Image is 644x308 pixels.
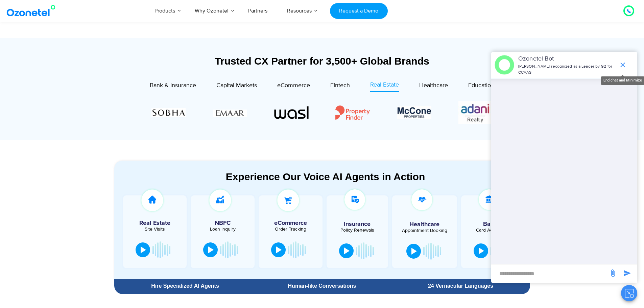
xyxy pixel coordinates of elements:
[194,227,251,232] div: Loan Inquiry
[330,82,350,89] span: Fintech
[621,285,637,301] button: Close chat
[464,221,519,227] h5: Banks
[468,82,494,89] span: Education
[518,54,615,64] p: Ozonetel Bot
[518,64,615,76] p: [PERSON_NAME] recognized as a Leader by G2 for CCAAS
[419,80,448,92] a: Healthcare
[330,3,388,19] a: Request a Demo
[468,80,494,92] a: Education
[620,266,634,280] span: send message
[216,80,257,92] a: Capital Markets
[419,82,448,89] span: Healthcare
[150,82,196,89] span: Bank & Insurance
[262,220,319,226] h5: eCommerce
[121,171,530,183] div: Experience Our Voice AI Agents in Action
[370,81,399,89] span: Real Estate
[277,82,310,89] span: eCommerce
[606,266,620,280] span: send message
[194,220,251,226] h5: NBFC
[277,80,310,92] a: eCommerce
[118,283,253,289] div: Hire Specialized AI Agents
[397,221,452,228] h5: Healthcare
[330,228,385,233] div: Policy Renewals
[150,80,196,92] a: Bank & Insurance
[114,55,530,67] div: Trusted CX Partner for 3,500+ Global Brands
[330,80,350,92] a: Fintech
[370,80,399,92] a: Real Estate
[464,228,519,233] div: Card Activation
[126,220,184,226] h5: Real Estate
[616,58,629,72] span: end chat or minimize
[216,82,257,89] span: Capital Markets
[495,55,514,75] img: header
[256,283,388,289] div: Human-like Conversations
[151,99,493,125] div: Image Carousel
[495,268,605,280] div: new-msg-input
[395,283,526,289] div: 24 Vernacular Languages
[262,227,319,232] div: Order Tracking
[397,228,452,233] div: Appointment Booking
[330,221,385,227] h5: Insurance
[126,227,184,232] div: Site Visits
